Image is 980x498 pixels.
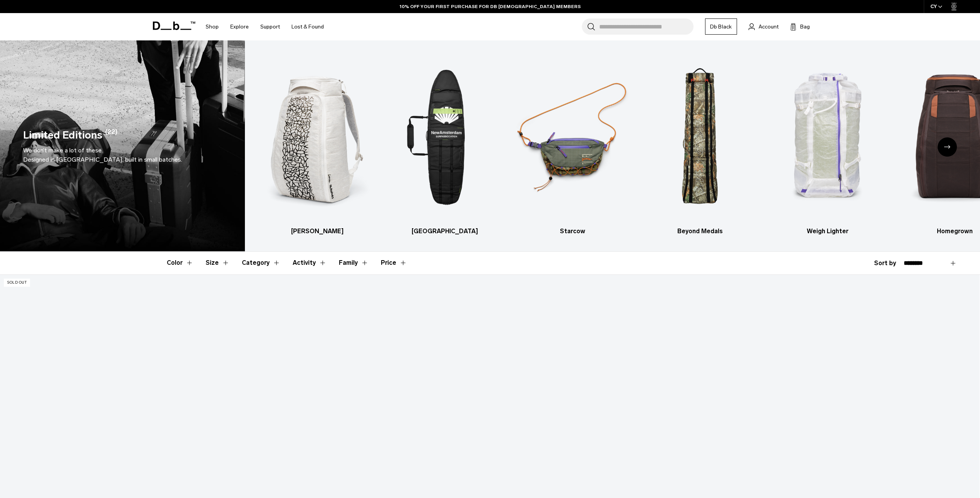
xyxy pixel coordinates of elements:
[790,22,810,31] button: Bag
[643,52,757,223] img: Db
[339,252,369,274] button: Toggle Filter
[23,146,182,164] p: We don’t make a lot of these. Designed in [GEOGRAPHIC_DATA], built in small batches.
[516,52,630,236] li: 3 / 7
[771,227,885,236] h3: Weigh Lighter
[206,13,219,40] a: Shop
[800,23,810,31] span: Bag
[749,22,779,31] a: Account
[381,252,407,274] button: Toggle Price
[771,52,885,223] img: Db
[242,252,280,274] button: Toggle Filter
[167,252,193,274] button: Toggle Filter
[643,52,757,236] a: Db Beyond Medals
[759,23,779,31] span: Account
[23,127,102,143] h1: Limited Editions
[705,18,737,35] a: Db Black
[260,52,374,236] a: Db [PERSON_NAME]
[516,227,630,236] h3: Starcow
[4,279,30,287] p: Sold Out
[771,52,885,236] a: Db Weigh Lighter
[260,13,280,40] a: Support
[260,227,374,236] h3: [PERSON_NAME]
[643,227,757,236] h3: Beyond Medals
[206,252,230,274] button: Toggle Filter
[291,13,324,40] a: Lost & Found
[516,52,630,223] img: Db
[260,52,374,236] li: 1 / 7
[516,52,630,236] a: Db Starcow
[293,252,327,274] button: Toggle Filter
[105,127,117,143] span: (22)
[388,52,502,236] a: Db [GEOGRAPHIC_DATA]
[771,52,885,236] li: 5 / 7
[938,137,957,157] div: Next slide
[388,227,502,236] h3: [GEOGRAPHIC_DATA]
[388,52,502,236] li: 2 / 7
[388,52,502,223] img: Db
[643,52,757,236] li: 4 / 7
[260,52,374,223] img: Db
[400,3,581,10] a: 10% OFF YOUR FIRST PURCHASE FOR DB [DEMOGRAPHIC_DATA] MEMBERS
[230,13,249,40] a: Explore
[200,13,330,40] nav: Main Navigation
